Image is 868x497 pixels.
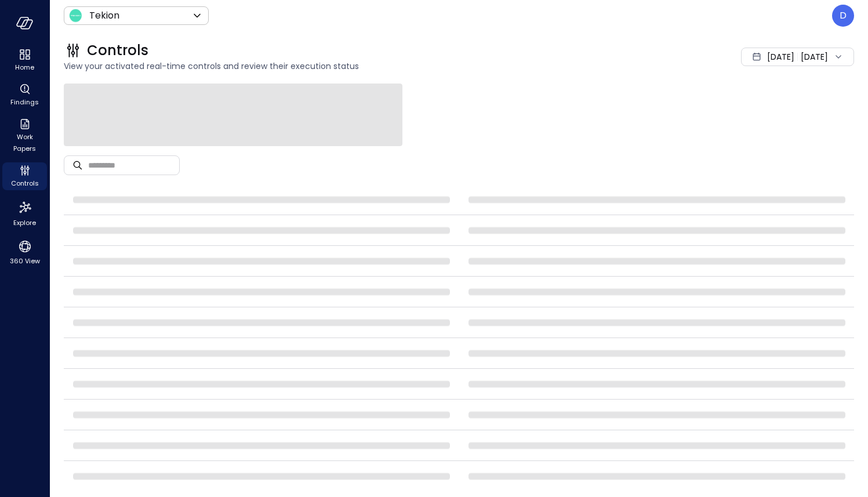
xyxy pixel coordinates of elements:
span: [DATE] [767,50,794,63]
span: Work Papers [7,131,42,154]
div: Work Papers [2,116,47,155]
span: View your activated real-time controls and review their execution status [64,60,570,72]
span: Explore [13,217,36,228]
span: Controls [11,177,39,189]
span: 360 View [10,255,40,267]
div: 360 View [2,237,47,268]
span: Controls [87,41,148,60]
div: Home [2,46,47,74]
span: Home [15,61,34,73]
span: Findings [10,96,39,108]
div: Explore [2,197,47,230]
img: Icon [68,9,82,23]
p: Tekion [89,9,119,23]
p: D [840,9,847,23]
div: Findings [2,81,47,109]
div: Dberin [832,5,854,27]
div: Controls [2,162,47,190]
